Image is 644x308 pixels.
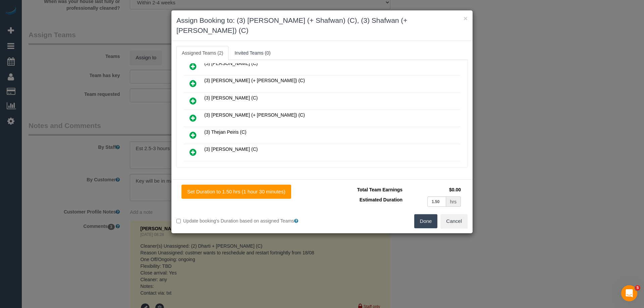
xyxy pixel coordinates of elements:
div: hrs [446,196,461,207]
button: Cancel [440,214,468,228]
label: Update booking's Duration based on assigned Teams [176,218,317,224]
a: Invited Teams (0) [229,46,276,60]
iframe: Intercom live chat [621,285,637,301]
button: Done [414,214,438,228]
td: Total Team Earnings [327,185,404,195]
span: (3) [PERSON_NAME] (C) [204,95,258,101]
span: (3) [PERSON_NAME] (+ [PERSON_NAME]) (C) [204,112,305,118]
span: (4) Ferdous (+ [PERSON_NAME]) (C) [204,164,283,169]
span: (3) Thejan Peiris (C) [204,129,247,135]
span: (3) [PERSON_NAME] (C) [204,61,258,66]
td: $0.00 [404,185,463,195]
h3: Assign Booking to: (3) [PERSON_NAME] (+ Shafwan) (C), (3) Shafwan (+ [PERSON_NAME]) (C) [176,15,468,36]
span: 5 [635,285,640,291]
span: (3) [PERSON_NAME] (C) [204,146,258,152]
span: (3) [PERSON_NAME] (+ [PERSON_NAME]) (C) [204,78,305,83]
a: Assigned Teams (2) [176,46,228,60]
input: Update booking's Duration based on assigned Teams [176,219,181,223]
button: Set Duration to 1.50 hrs (1 hour 30 minutes) [181,185,291,199]
button: × [464,15,468,22]
span: Estimated Duration [360,197,402,202]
